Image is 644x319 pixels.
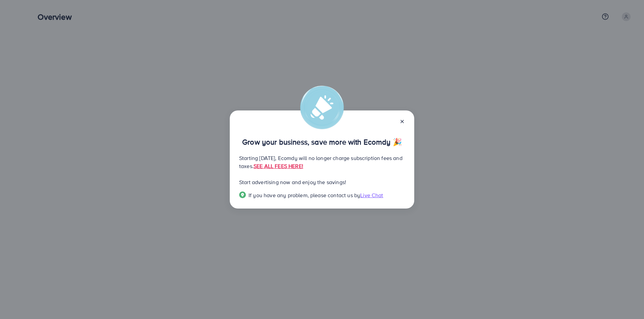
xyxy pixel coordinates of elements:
[239,154,405,170] p: Starting [DATE], Ecomdy will no longer charge subscription fees and taxes.
[239,178,405,186] p: Start advertising now and enjoy the savings!
[239,138,405,146] p: Grow your business, save more with Ecomdy 🎉
[239,191,246,198] img: Popup guide
[254,162,303,170] a: SEE ALL FEES HERE!
[360,191,383,199] span: Live Chat
[249,191,360,199] span: If you have any problem, please contact us by
[300,86,344,129] img: alert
